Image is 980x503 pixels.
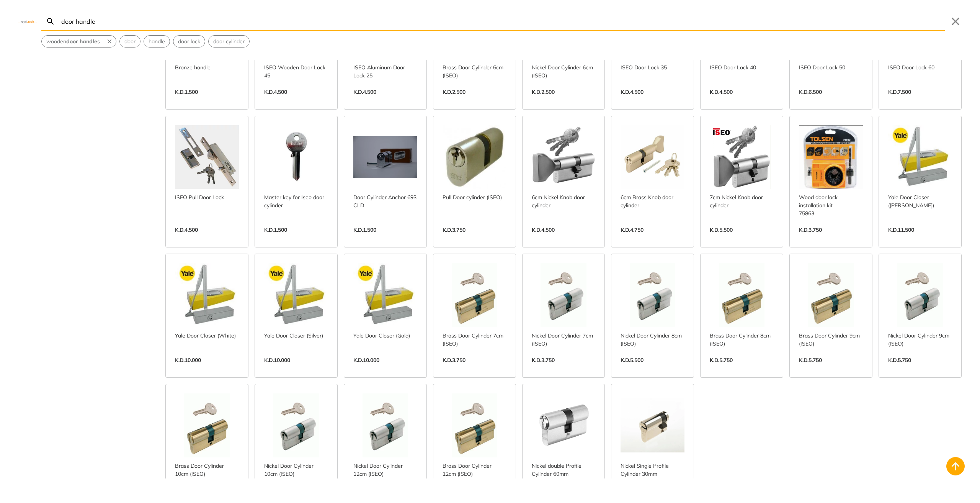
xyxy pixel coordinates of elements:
[46,17,55,26] svg: Search
[105,36,116,47] button: Remove suggestion: wooden door handles
[144,35,170,48] div: Suggestion: handle
[119,35,140,48] div: Suggestion: door
[41,35,116,48] div: Suggestion: wooden door handles
[66,38,97,45] strong: door handle
[149,38,165,46] span: handle
[213,38,245,46] span: door cylinder
[124,38,136,46] span: door
[60,12,945,30] input: Search…
[18,20,37,23] img: Close
[42,36,105,47] button: Select suggestion: wooden door handles
[46,38,100,46] span: wooden s
[208,35,250,48] div: Suggestion: door cylinder
[144,36,170,47] button: Select suggestion: handle
[173,36,205,47] button: Select suggestion: door lock
[946,457,965,475] button: Back to top
[209,36,249,47] button: Select suggestion: door cylinder
[120,36,140,47] button: Select suggestion: door
[173,35,205,48] div: Suggestion: door lock
[949,15,962,28] button: Close
[949,460,962,472] svg: Back to top
[106,38,113,45] svg: Remove suggestion: wooden door handles
[178,38,200,46] span: door lock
